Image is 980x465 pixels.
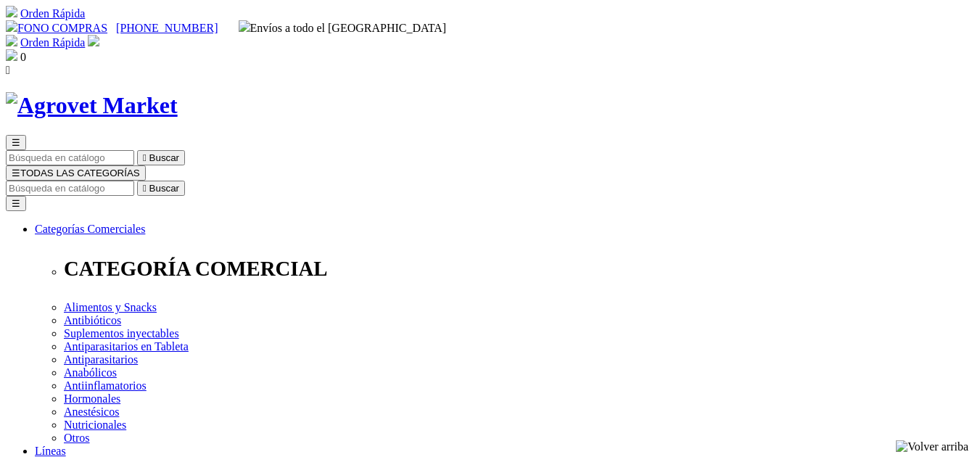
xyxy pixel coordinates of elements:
[12,137,20,148] span: ☰
[64,353,138,366] a: Antiparasitarios
[35,445,66,457] a: Líneas
[64,366,117,379] a: Anabólicos
[64,257,974,281] p: CATEGORÍA COMERCIAL
[149,152,179,163] span: Buscar
[35,223,145,235] a: Categorías Comerciales
[6,92,178,119] img: Agrovet Market
[239,20,250,32] img: delivery-truck.svg
[116,22,218,34] a: [PHONE_NUMBER]
[6,64,10,76] i: 
[143,183,147,194] i: 
[20,51,26,63] span: 0
[137,181,185,196] button:  Buscar
[6,181,134,196] input: Buscar
[64,392,120,405] a: Hormonales
[143,152,147,163] i: 
[64,327,179,340] a: Suplementos inyectables
[20,7,85,20] a: Orden Rápida
[64,419,126,431] a: Nutricionales
[239,22,447,34] span: Envíos a todo el [GEOGRAPHIC_DATA]
[64,314,121,326] a: Antibióticos
[137,150,185,165] button:  Buscar
[6,196,26,211] button: ☰
[64,406,119,418] a: Anestésicos
[20,36,85,49] a: Orden Rápida
[12,168,20,178] span: ☰
[6,49,17,61] img: shopping-bag.svg
[64,301,157,313] a: Alimentos y Snacks
[6,20,17,32] img: phone.svg
[88,35,99,46] img: user.svg
[6,35,17,46] img: shopping-cart.svg
[64,379,147,392] a: Antiinflamatorios
[88,36,99,49] a: Acceda a su cuenta de cliente
[6,6,17,17] img: shopping-cart.svg
[149,183,179,194] span: Buscar
[6,22,107,34] a: FONO COMPRAS
[64,432,90,444] a: Otros
[6,150,134,165] input: Buscar
[64,340,189,353] a: Antiparasitarios en Tableta
[6,135,26,150] button: ☰
[6,165,146,181] button: ☰TODAS LAS CATEGORÍAS
[896,440,968,453] img: Volver arriba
